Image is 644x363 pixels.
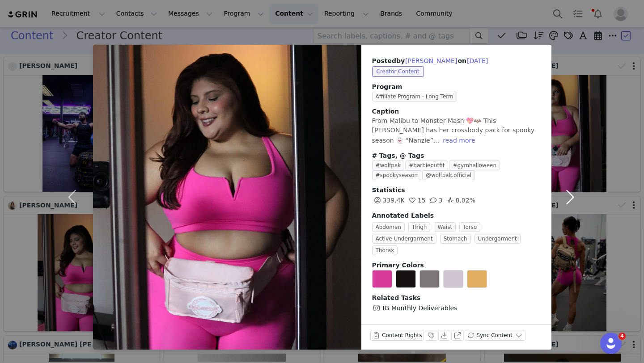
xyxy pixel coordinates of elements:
[428,197,443,204] span: 3
[434,222,456,232] span: Waist
[466,55,488,66] button: [DATE]
[405,55,458,66] button: [PERSON_NAME]
[372,262,424,269] span: Primary Colors
[372,222,405,232] span: Abdomen
[465,330,525,341] button: Sync Content
[372,245,398,255] span: Thorax
[372,294,421,301] span: Related Tasks
[407,197,426,204] span: 15
[372,152,424,159] span: # Tags, @ Tags
[372,66,424,77] span: Creator Content
[372,234,436,244] span: Active Undergarment
[372,170,421,180] span: #spookyseason
[422,170,475,180] span: @wolfpak.official
[372,108,399,115] span: Caption
[370,330,424,341] button: Content Rights
[440,234,471,244] span: Stomach
[619,333,626,340] span: 4
[383,304,458,313] span: IG Monthly Deliverables
[372,197,405,204] span: 339.4K
[372,57,489,64] span: Posted on
[372,92,457,101] span: Affiliate Program - Long Term
[372,82,541,92] span: Program
[372,117,535,144] span: From Malibu to Monster Mash 💖🦇 This [PERSON_NAME] has her crossbody pack for spooky season 👻 “Nan...
[372,212,434,219] span: Annotated Labels
[449,160,500,170] span: #gymhalloween
[372,160,405,170] span: #wolfpak
[459,222,480,232] span: Torso
[405,160,448,170] span: #barbieoutfit
[372,93,461,100] a: Affiliate Program - Long Term
[396,57,458,64] span: by
[408,222,431,232] span: Thigh
[475,234,521,244] span: Undergarment
[372,186,405,194] span: Statistics
[600,333,622,354] iframe: Intercom live chat
[445,197,475,204] span: 0.02%
[439,135,479,146] button: read more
